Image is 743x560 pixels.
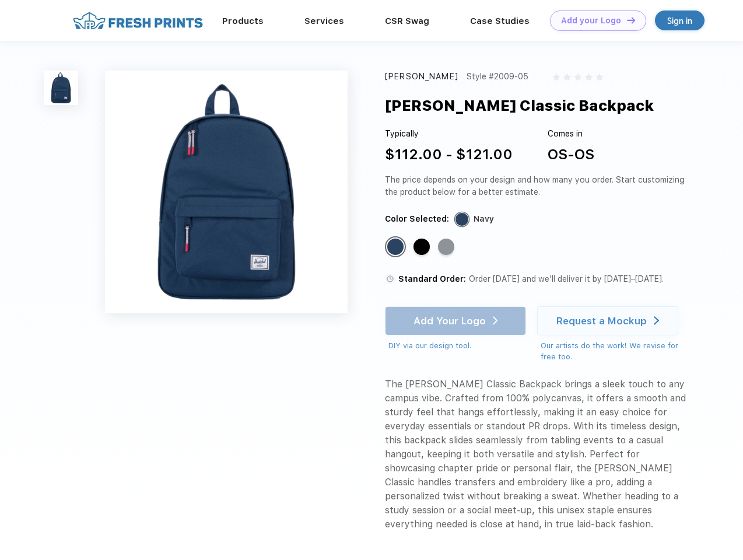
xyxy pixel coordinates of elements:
img: func=resize&h=640 [105,71,348,313]
div: Typically [385,128,513,140]
div: [PERSON_NAME] [385,71,458,83]
div: $112.00 - $121.00 [385,144,513,165]
span: Order [DATE] and we’ll deliver it by [DATE]–[DATE]. [469,274,664,283]
div: Add your Logo [561,16,621,26]
img: gray_star.svg [596,73,603,80]
div: Style #2009-05 [467,71,528,83]
img: standard order [385,274,395,284]
div: Navy [474,213,494,225]
div: Black [413,239,430,255]
img: func=resize&h=100 [44,71,78,105]
img: DT [627,17,635,23]
img: white arrow [654,316,659,325]
img: gray_star.svg [574,73,581,80]
a: Products [222,16,264,26]
div: Comes in [548,128,594,140]
div: The [PERSON_NAME] Classic Backpack brings a sleek touch to any campus vibe. Crafted from 100% pol... [385,377,689,531]
img: gray_star.svg [585,73,592,80]
img: gray_star.svg [563,73,570,80]
img: fo%20logo%202.webp [69,10,206,31]
img: gray_star.svg [553,73,560,80]
div: DIY via our design tool. [388,340,526,352]
div: OS-OS [548,144,594,165]
div: Sign in [667,14,692,27]
div: Request a Mockup [556,315,647,327]
div: Our artists do the work! We revise for free too. [541,340,689,363]
div: Raven Crosshatch [438,239,454,255]
a: Sign in [655,10,705,30]
div: Color Selected: [385,213,449,225]
span: Standard Order: [398,274,466,283]
div: The price depends on your design and how many you order. Start customizing the product below for ... [385,174,689,198]
div: [PERSON_NAME] Classic Backpack [385,94,654,117]
div: Navy [387,239,404,255]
